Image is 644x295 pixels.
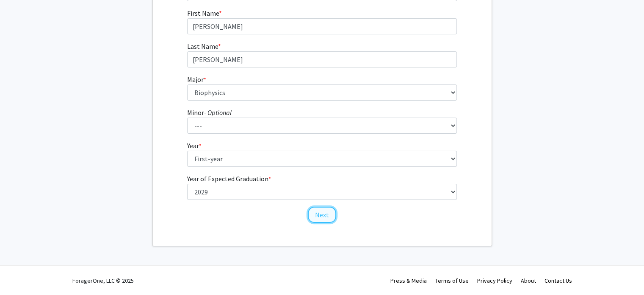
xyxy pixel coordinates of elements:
label: Year of Expected Graduation [187,174,271,184]
a: Contact Us [544,277,572,284]
button: Next [308,207,336,223]
span: Last Name [187,42,218,51]
span: First Name [187,9,219,17]
a: Press & Media [390,277,427,284]
label: Minor [187,107,232,118]
label: Major [187,74,206,84]
a: Privacy Policy [477,277,512,284]
iframe: Chat [6,257,36,289]
i: - Optional [204,108,232,117]
a: About [521,277,536,284]
a: Terms of Use [435,277,469,284]
label: Year [187,140,202,151]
